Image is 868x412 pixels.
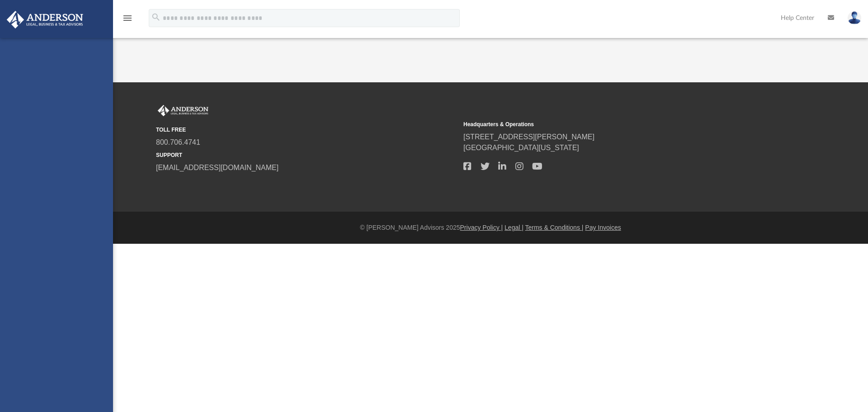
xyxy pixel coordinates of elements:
a: menu [122,17,133,24]
a: Terms & Conditions | [525,224,584,231]
img: Anderson Advisors Platinum Portal [156,105,210,117]
a: [STREET_ADDRESS][PERSON_NAME] [463,133,594,141]
a: 800.706.4741 [156,138,200,146]
small: TOLL FREE [156,126,457,134]
div: © [PERSON_NAME] Advisors 2025 [113,223,868,232]
i: search [151,12,161,22]
a: Legal | [505,224,524,231]
i: menu [122,13,133,24]
a: Pay Invoices [585,224,621,231]
a: Privacy Policy | [460,224,503,231]
a: [EMAIL_ADDRESS][DOMAIN_NAME] [156,164,278,171]
img: User Pic [848,11,861,24]
a: [GEOGRAPHIC_DATA][US_STATE] [463,144,579,152]
img: Anderson Advisors Platinum Portal [4,11,86,28]
small: SUPPORT [156,151,457,159]
small: Headquarters & Operations [463,120,764,128]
